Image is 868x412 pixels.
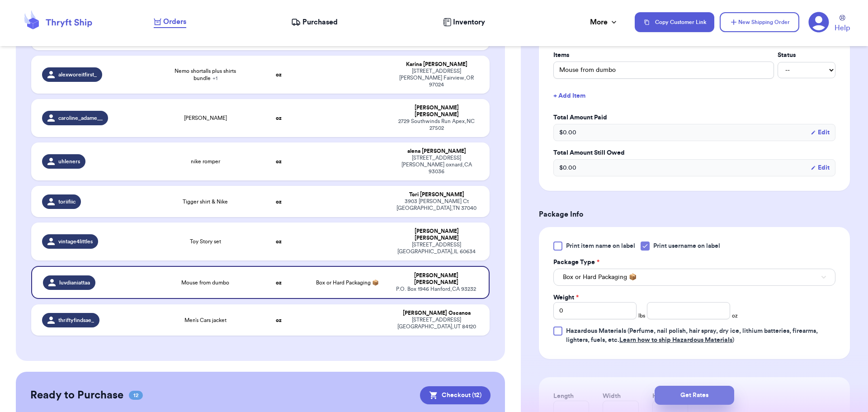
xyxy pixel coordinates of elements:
[394,104,479,118] div: [PERSON_NAME] [PERSON_NAME]
[394,191,479,198] div: Tori [PERSON_NAME]
[184,114,227,122] span: [PERSON_NAME]
[655,386,734,405] button: Get Rates
[394,242,479,255] div: [STREET_ADDRESS] [GEOGRAPHIC_DATA] , IL 60634
[302,17,338,28] span: Purchased
[394,272,478,286] div: [PERSON_NAME] [PERSON_NAME]
[590,17,618,28] div: More
[835,15,850,33] a: Help
[154,16,186,28] a: Orders
[566,328,818,343] span: (Perfume, nail polish, hair spray, dry ice, lithium batteries, firearms, lighters, fuels, etc. )
[394,61,479,68] div: Karina [PERSON_NAME]
[553,148,835,157] label: Total Amount Still Owed
[559,128,576,137] span: $ 0.00
[394,148,479,155] div: alena [PERSON_NAME]
[811,128,830,137] button: Edit
[129,391,143,400] span: 12
[59,279,90,286] span: luvdianiattaa
[453,17,485,28] span: Inventory
[58,71,97,78] span: alexworeitfirst_
[811,163,830,172] button: Edit
[276,239,282,244] strong: oz
[394,118,479,132] div: 2729 Southwinds Run Apex , NC 27502
[653,242,720,251] span: Print username on label
[720,12,799,32] button: New Shipping Order
[553,113,835,122] label: Total Amount Paid
[276,317,282,323] strong: oz
[635,12,714,32] button: Copy Customer Link
[550,86,839,106] button: + Add Item
[165,67,246,82] span: Nemo shortalls plus shirts bundle
[394,286,478,293] div: P.O. Box 1946 Hanford , CA 93232
[276,159,282,164] strong: oz
[394,228,479,242] div: [PERSON_NAME] [PERSON_NAME]
[184,317,226,324] span: Men’s Cars jacket
[553,258,599,267] label: Package Type
[553,269,835,286] button: Box or Hard Packaging 📦
[58,238,93,245] span: vintage4littles
[553,51,774,60] label: Items
[276,280,282,285] strong: oz
[58,158,80,165] span: uhleners
[394,198,479,212] div: 3903 [PERSON_NAME] Ct [GEOGRAPHIC_DATA] , TN 37040
[30,388,123,403] h2: Ready to Purchase
[58,114,103,122] span: caroline_adame__
[394,317,479,330] div: [STREET_ADDRESS] [GEOGRAPHIC_DATA] , UT 84120
[276,115,282,121] strong: oz
[420,386,491,404] button: Checkout (12)
[732,312,738,319] span: oz
[563,273,637,282] span: Box or Hard Packaging 📦
[183,198,228,205] span: Tigger shirt & Nike
[553,293,579,302] label: Weight
[58,317,94,324] span: thriftyfindsae_
[539,209,850,220] h3: Package Info
[835,23,850,33] span: Help
[638,312,645,319] span: lbs
[190,238,221,245] span: Toy Story set
[619,337,732,343] a: Learn how to ship Hazardous Materials
[566,242,635,251] span: Print item name on label
[58,198,75,205] span: toriifiic
[163,16,186,27] span: Orders
[212,76,217,81] span: + 1
[291,17,338,28] a: Purchased
[566,328,626,334] span: Hazardous Materials
[191,158,220,165] span: nike romper
[443,17,485,28] a: Inventory
[559,163,576,172] span: $ 0.00
[394,310,479,317] div: [PERSON_NAME] Oscanoa
[276,72,282,77] strong: oz
[394,155,479,175] div: [STREET_ADDRESS][PERSON_NAME] oxnard , CA 93036
[778,51,835,60] label: Status
[316,280,379,285] span: Box or Hard Packaging 📦
[276,199,282,204] strong: oz
[394,68,479,88] div: [STREET_ADDRESS][PERSON_NAME] Fairview , OR 97024
[181,279,229,286] span: Mouse from dumbo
